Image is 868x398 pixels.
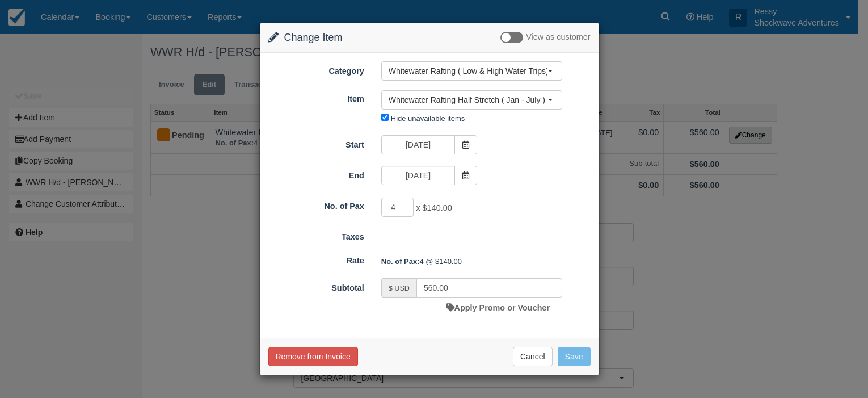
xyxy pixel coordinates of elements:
label: End [260,166,373,182]
span: Whitewater Rafting Half Stretch ( Jan - July ) or (Aug - Dec) [389,94,547,106]
label: Category [260,61,373,77]
span: View as customer [526,33,590,42]
label: Subtotal [260,278,373,294]
input: No. of Pax [381,198,414,217]
a: Apply Promo or Voucher [446,303,550,312]
button: Whitewater Rafting Half Stretch ( Jan - July ) or (Aug - Dec) [381,90,562,110]
label: Hide unavailable items [391,114,465,123]
small: $ USD [389,284,410,292]
button: Cancel [513,347,553,366]
button: Remove from Invoice [268,347,358,366]
button: Whitewater Rafting ( Low & High Water Trips) [381,61,562,81]
label: Start [260,135,373,151]
label: Rate [260,251,373,267]
strong: No. of Pax [381,257,420,266]
label: Item [260,89,373,105]
span: Whitewater Rafting ( Low & High Water Trips) [389,65,547,77]
div: 4 @ $140.00 [373,252,599,271]
span: x $140.00 [416,203,452,212]
label: Taxes [260,227,373,243]
button: Save [558,347,591,366]
span: Change Item [284,32,343,43]
label: No. of Pax [260,196,373,212]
